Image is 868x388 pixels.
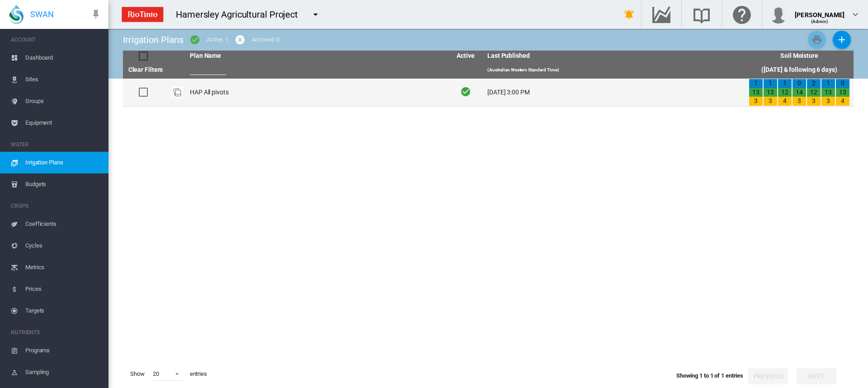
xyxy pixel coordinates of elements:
[691,9,712,20] md-icon: Search the knowledge base
[11,199,101,213] span: CROPS
[808,31,826,49] button: Print Irrigation Plans
[9,5,24,24] img: SWAN-Landscape-Logo-Colour-drop.png
[25,173,101,195] span: Budgets
[123,33,183,46] div: Irrigation Plans
[25,278,101,300] span: Prices
[310,9,321,20] md-icon: icon-menu-down
[764,79,777,88] div: 1
[807,97,821,106] div: 3
[811,34,822,45] md-icon: icon-printer
[795,7,844,16] div: [PERSON_NAME]
[25,361,101,383] span: Sampling
[484,61,745,79] th: (Australian Western Standard Time)
[745,61,854,79] th: ([DATE] & following 6 days)
[25,47,101,69] span: Dashboard
[833,31,851,49] button: Add New Plan
[186,366,211,382] span: entries
[748,368,788,384] button: Previous
[807,88,821,97] div: 12
[745,79,854,106] td: 1 13 3 1 13 3 1 12 4 0 14 3 2 12 3 1 13 3 0 13 4
[252,36,279,44] div: Archived: 0
[25,300,101,322] span: Targets
[25,257,101,278] span: Metrics
[836,79,849,88] div: 0
[745,51,854,61] th: Soil Moisture
[30,9,54,20] span: SWAN
[850,9,861,20] md-icon: icon-chevron-down
[189,34,200,45] md-icon: icon-checkbox-marked-circle
[778,88,792,97] div: 12
[807,79,821,88] div: 2
[821,79,835,88] div: 1
[484,51,745,61] th: Last Published
[797,368,836,384] button: Next
[731,9,753,20] md-icon: Click here for help
[764,97,777,106] div: 3
[25,213,101,235] span: Coefficients
[836,97,849,106] div: 4
[793,79,806,88] div: 0
[127,366,148,382] span: Show
[186,51,448,61] th: Plan Name
[484,79,745,106] td: [DATE] 3:00 PM
[821,97,835,106] div: 3
[821,88,835,97] div: 13
[176,8,306,21] div: Hamersley Agricultural Project
[778,97,792,106] div: 4
[307,5,325,23] button: icon-menu-down
[749,79,763,88] div: 1
[448,51,484,61] th: Active
[749,88,763,97] div: 13
[836,88,849,97] div: 13
[90,9,101,20] md-icon: icon-pin
[25,235,101,257] span: Cycles
[764,88,777,97] div: 13
[25,112,101,134] span: Equipment
[620,5,638,23] button: icon-bell-ring
[207,36,228,44] div: Active: 1
[624,9,635,20] md-icon: icon-bell-ring
[793,88,806,97] div: 14
[811,19,829,24] span: (Admin)
[11,325,101,340] span: NUTRIENTS
[769,5,788,23] img: profile.jpg
[651,9,672,20] md-icon: Go to the Data Hub
[186,79,448,106] td: HAP All pivots
[676,372,743,379] span: Showing 1 to 1 of 1 entries
[836,34,847,45] md-icon: icon-plus
[793,97,806,106] div: 3
[11,137,101,152] span: WATER
[11,33,101,47] span: ACCOUNT
[778,79,792,88] div: 1
[172,87,183,98] div: Plan Id: 17653
[153,370,159,377] div: 20
[25,69,101,90] span: Sites
[25,90,101,112] span: Groups
[128,66,163,73] a: Clear Filters
[25,152,101,173] span: Irrigation Plans
[749,97,763,106] div: 3
[235,34,245,45] md-icon: icon-cancel
[25,340,101,361] span: Programs
[172,87,183,98] img: product-image-placeholder.png
[118,3,167,26] img: ZPXdBAAAAAElFTkSuQmCC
